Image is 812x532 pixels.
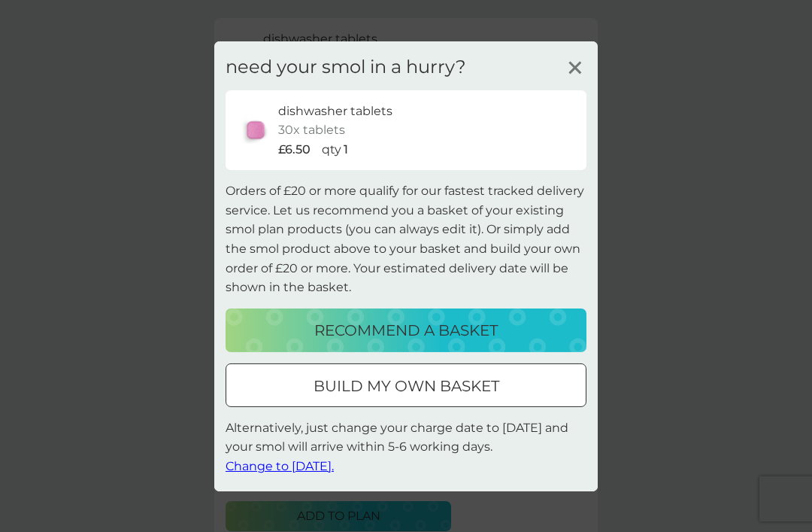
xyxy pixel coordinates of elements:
p: 1 [344,140,348,160]
p: recommend a basket [314,318,498,342]
p: build my own basket [314,374,499,398]
p: dishwasher tablets [278,101,392,120]
button: recommend a basket [226,309,586,352]
p: £6.50 [278,140,311,160]
p: qty [322,140,341,160]
p: Orders of £20 or more qualify for our fastest tracked delivery service. Let us recommend you a ba... [226,181,586,297]
button: build my own basket [226,363,586,407]
p: Alternatively, just change your charge date to [DATE] and your smol will arrive within 5-6 workin... [226,418,586,476]
span: Change to [DATE]. [226,459,334,473]
h3: need your smol in a hurry? [226,56,466,78]
button: Change to [DATE]. [226,457,334,476]
p: 30x tablets [278,120,345,140]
